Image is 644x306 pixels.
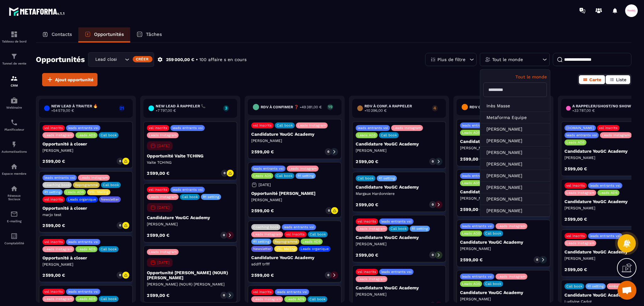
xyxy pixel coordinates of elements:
[119,273,121,277] p: 0
[358,133,376,137] p: Leads ADS
[432,159,434,164] p: 0
[566,184,585,188] p: vsl inscrits
[55,76,93,83] span: Ajout opportunité
[286,297,304,301] p: Leads ADS
[10,232,18,240] img: accountant
[53,108,74,113] span: 54 579,00 €
[10,31,18,38] img: formation
[251,150,274,154] p: 2 599,00 €
[223,106,229,110] p: 3
[381,270,412,274] p: leads entrants vsl
[480,170,550,182] li: [PERSON_NAME]
[327,105,333,109] p: 19
[480,112,550,123] li: Metaforma Equipe
[460,139,547,144] p: Candidature YouGC Academy
[2,106,27,109] p: Webinaire
[462,123,492,127] p: leads entrants vsl
[276,247,296,251] p: VSL Mailing
[42,73,97,86] button: Ajout opportunité
[149,195,177,199] p: Leads Instagram
[2,40,27,43] p: Tableau de bord
[42,212,129,217] p: marjo test
[462,224,492,228] p: leads entrants vsl
[480,147,550,158] li: [PERSON_NAME]
[485,231,501,235] p: Call book
[566,284,582,288] p: Call book
[44,197,63,201] p: vsl inscrits
[277,290,307,294] p: leads entrants vsl
[469,105,527,109] h6: Rdv confirmé ✅ -
[2,136,27,158] a: automationsautomationsAutomatisations
[253,290,272,294] p: vsl inscrits
[88,52,154,67] div: Search for option
[89,190,108,194] p: VSL Mailing
[462,282,480,286] p: Leads ADS
[251,132,338,137] p: Candidature YouGC Academy
[10,75,18,82] img: formation
[564,167,587,171] p: 2 599,00 €
[66,190,84,194] p: Leads ADS
[42,273,65,277] p: 2 599,00 €
[2,206,27,228] a: emailemailE-mailing
[10,97,18,104] img: automations
[460,297,547,302] p: [PERSON_NAME]
[483,74,547,79] p: Tout le monde
[566,133,597,137] p: leads entrants vsl
[253,225,279,229] p: Coaching book
[199,57,247,63] p: 100 affaire s en cours
[68,197,96,201] p: Leads organique
[358,277,386,281] p: Leads Instagram
[42,148,129,153] p: [PERSON_NAME]
[2,194,27,201] p: Réseaux Sociaux
[2,228,27,250] a: accountantaccountantComptabilité
[599,191,618,195] p: Leads ADS
[149,133,177,137] p: Leads Instagram
[303,240,321,244] p: Leads ADS
[572,104,638,113] h6: A RAPPELER/GHOST/NO SHOW✖️ -
[381,133,397,137] p: Call book
[284,225,314,229] p: leads entrants vsl
[2,150,27,153] p: Automatisations
[224,171,225,175] p: 0
[298,123,326,127] p: Leads Instagram
[44,133,72,137] p: Leads Instagram
[566,234,585,238] p: vsl inscrits
[366,108,386,113] span: 10 396,00 €
[44,126,63,130] p: vsl inscrits
[381,219,412,224] p: leads entrants vsl
[251,138,338,143] p: [PERSON_NAME]
[42,262,129,267] p: [PERSON_NAME]
[536,258,538,262] p: 0
[44,240,63,244] p: vsl inscrits
[358,227,386,231] p: Leads Instagram
[460,196,547,201] p: [PERSON_NAME]
[356,285,442,290] p: Candidature YouGC Academy
[101,133,117,137] p: Call book
[566,241,594,245] p: Leads Instagram
[579,75,605,84] button: Carte
[101,247,117,251] p: Call book
[356,241,442,246] p: [PERSON_NAME]
[182,195,198,199] p: Call book
[253,123,272,127] p: vsl inscrits
[251,191,338,196] p: Opportunité [PERSON_NAME]
[149,126,167,130] p: vsl inscrits
[566,191,594,195] p: Leads Instagram
[2,84,27,87] p: CRM
[147,293,169,297] p: 2 599,00 €
[223,233,225,237] p: 0
[564,217,587,221] p: 2 599,00 €
[480,135,550,147] li: [PERSON_NAME]
[356,253,378,257] p: 2 599,00 €
[147,233,169,237] p: 2 599,00 €
[149,250,177,254] p: Leads Instagram
[119,223,121,228] p: 0
[460,246,547,251] p: [PERSON_NAME]
[358,270,376,274] p: vsl inscrits
[77,133,96,137] p: Leads ADS
[364,104,429,113] h6: RDV à conf. A RAPPELER -
[147,153,234,158] p: Opportunité Vaite TCHING
[10,163,18,170] img: automations
[147,215,234,220] p: Candidature YouGC Academy
[42,255,129,260] p: Opportunité à closer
